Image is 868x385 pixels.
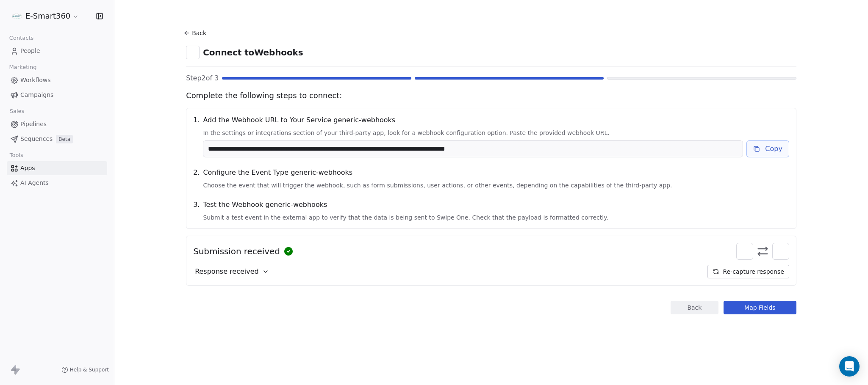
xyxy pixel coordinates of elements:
[193,245,280,257] span: Submission received
[7,117,107,131] a: Pipelines
[195,267,259,277] span: Response received
[193,115,200,157] span: 1 .
[7,176,107,190] a: AI Agents
[203,181,789,190] span: Choose the event that will trigger the webhook, such as form submissions, user actions, or other ...
[6,61,40,74] span: Marketing
[203,213,789,222] span: Submit a test event in the external app to verify that the data is being sent to Swipe One. Check...
[7,44,107,58] a: People
[20,120,47,129] span: Pipelines
[7,132,107,146] a: SequencesBeta
[20,135,53,143] span: Sequences
[203,168,789,178] span: Configure the Event Type generic-webhooks
[193,168,200,190] span: 2 .
[56,135,73,143] span: Beta
[7,88,107,102] a: Campaigns
[20,91,53,99] span: Campaigns
[20,76,51,85] span: Workflows
[203,129,789,137] span: In the settings or integrations section of your third-party app, look for a webhook configuration...
[739,246,750,257] img: swipeonelogo.svg
[746,140,789,157] button: Copy
[186,90,796,101] span: Complete the following steps to connect:
[189,48,197,57] img: webhooks.svg
[203,47,303,58] span: Connect to Webhooks
[724,301,796,314] button: Map Fields
[25,11,70,22] span: E-Smart360
[20,179,49,187] span: AI Agents
[61,366,109,373] a: Help & Support
[203,115,789,125] span: Add the Webhook URL to Your Service generic-webhooks
[707,265,789,278] button: Re-capture response
[20,164,35,173] span: Apps
[6,32,37,44] span: Contacts
[12,11,22,21] img: -.png
[186,73,219,83] span: Step 2 of 3
[839,356,860,377] div: Open Intercom Messenger
[70,366,109,373] span: Help & Support
[7,73,107,87] a: Workflows
[183,25,210,41] button: Back
[20,47,40,55] span: People
[6,149,27,162] span: Tools
[10,9,81,23] button: E-Smart360
[775,246,786,257] img: webhooks.svg
[7,161,107,175] a: Apps
[671,301,718,314] button: Back
[203,200,789,210] span: Test the Webhook generic-webhooks
[193,200,200,222] span: 3 .
[6,105,28,118] span: Sales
